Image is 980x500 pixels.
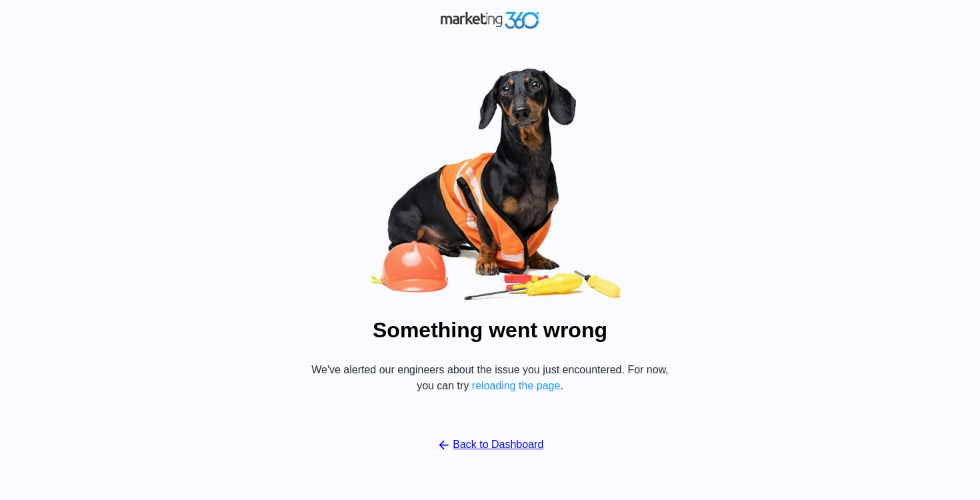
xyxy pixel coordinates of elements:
[373,314,607,346] h1: Something went wrong
[437,437,544,453] a: Back to Dashboard
[303,362,677,394] p: We've alerted our engineers about the issue you just encountered. For now, you can try .
[290,60,690,309] img: Oops
[440,9,540,32] img: Marketing 360
[472,380,561,392] button: reloading the page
